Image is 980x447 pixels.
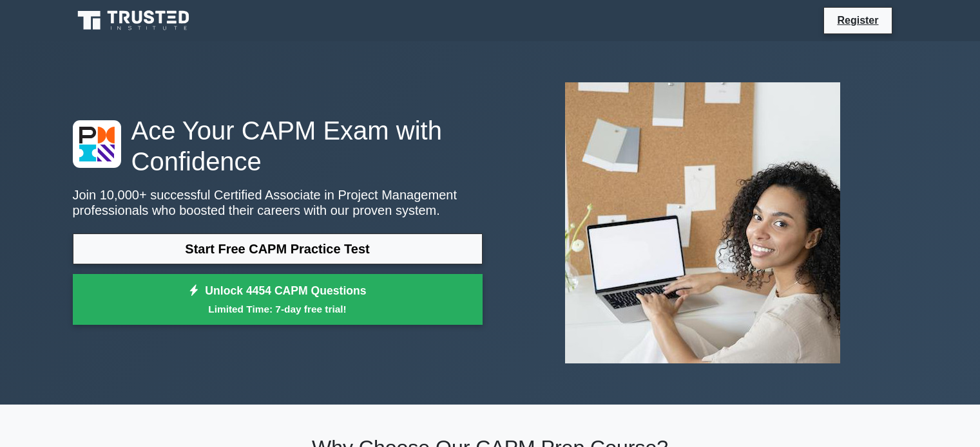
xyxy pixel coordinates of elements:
[89,302,466,316] small: Limited Time: 7-day free trial!
[73,187,483,218] p: Join 10,000+ successful Certified Associate in Project Management professionals who boosted their...
[829,12,886,28] a: Register
[73,115,483,177] h1: Ace Your CAPM Exam with Confidence
[73,233,483,264] a: Start Free CAPM Practice Test
[73,274,483,325] a: Unlock 4454 CAPM QuestionsLimited Time: 7-day free trial!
